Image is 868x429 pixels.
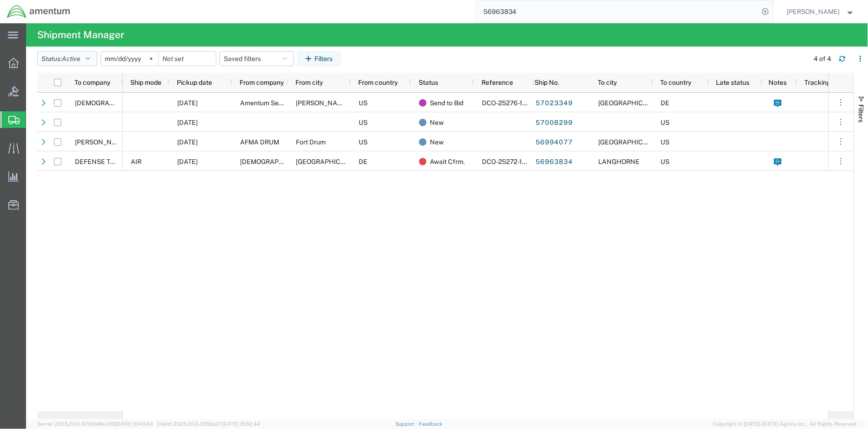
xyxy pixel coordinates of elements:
[430,152,465,171] span: Await Cfrm.
[359,99,367,107] span: US
[358,79,398,86] span: From country
[534,79,559,86] span: Ship No.
[296,138,326,146] span: Fort Drum
[7,5,71,19] img: logo
[661,79,692,86] span: To country
[62,55,80,62] span: Active
[858,104,865,123] span: Filters
[37,23,124,47] h4: Shipment Manager
[419,79,438,86] span: Status
[535,135,573,150] a: 56994077
[240,79,284,86] span: From company
[430,93,463,113] span: Send to Bid
[295,79,323,86] span: From city
[177,79,212,86] span: Pickup date
[716,79,750,86] span: Late status
[787,7,840,17] span: Sammuel Ball
[535,155,573,170] a: 56963834
[75,99,164,107] span: US Army
[395,421,419,427] a: Support
[814,54,832,64] div: 4 of 4
[130,79,161,86] span: Ship mode
[37,421,153,427] span: Server: 2025.20.0-970904bc0f3
[177,119,198,126] span: 10/02/2025
[598,138,718,146] span: Fort Carson
[787,6,855,17] button: [PERSON_NAME]
[297,51,341,66] button: Filters
[419,421,442,427] a: Feedback
[535,96,573,111] a: 57023349
[476,0,759,23] input: Search for shipment number, reference number
[101,52,158,66] input: Not set
[359,138,367,146] span: US
[157,421,260,427] span: Client: 2025.20.0-035ba07
[220,51,294,66] button: Saved filters
[37,51,97,66] button: Status:Active
[222,421,260,427] span: [DATE] 10:52:44
[481,79,513,86] span: Reference
[661,158,670,165] span: US
[240,138,279,146] span: AFMA DRUM
[598,79,617,86] span: To city
[296,99,349,107] span: Irving
[661,119,670,126] span: US
[159,52,216,66] input: Not set
[661,138,670,146] span: US
[769,79,787,86] span: Notes
[359,119,367,126] span: US
[131,158,141,165] span: AIR
[75,138,128,146] span: ASF CARSON
[661,99,670,107] span: DE
[598,99,665,107] span: Illesheim
[115,421,153,427] span: [DATE] 10:43:43
[74,79,110,86] span: To company
[598,158,640,165] span: LANGHORNE
[535,116,573,130] a: 57008299
[177,99,198,107] span: 10/07/2025
[805,79,843,86] span: Tracking No.
[714,420,857,428] span: Copyright © [DATE]-[DATE] Agistix Inc., All Rights Reserved
[430,132,444,152] span: New
[482,99,543,107] span: DCO-25276-169094
[482,158,542,165] span: DCO-25272-168798
[359,158,367,165] span: DE
[75,158,170,165] span: DEFENSE TECHNOLOGIES INC
[430,113,444,132] span: New
[177,138,198,146] span: 10/01/2025
[240,99,310,107] span: Amentum Services, Inc.
[177,158,198,165] span: 09/30/2025
[296,158,362,165] span: Illesheim
[240,158,329,165] span: U.S. Army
